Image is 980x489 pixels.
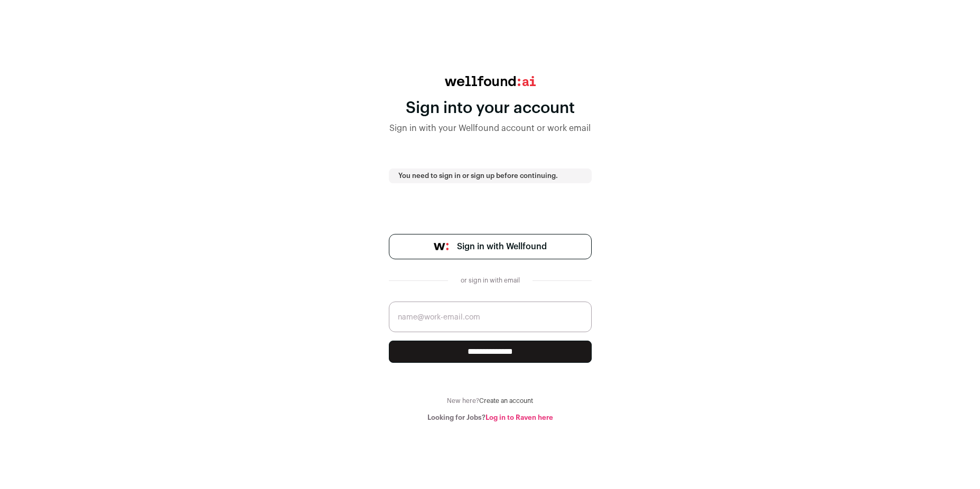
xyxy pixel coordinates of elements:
a: Log in to Raven here [486,414,553,421]
img: wellfound:ai [445,76,536,86]
span: Sign in with Wellfound [457,240,547,253]
input: name@work-email.com [389,302,592,332]
div: New here? [389,397,592,405]
img: wellfound-symbol-flush-black-fb3c872781a75f747ccb3a119075da62bfe97bd399995f84a933054e44a575c4.png [434,243,449,250]
div: Looking for Jobs? [389,413,592,422]
div: or sign in with email [456,276,524,285]
a: Create an account [479,398,533,404]
p: You need to sign in or sign up before continuing. [398,172,582,180]
div: Sign in with your Wellfound account or work email [389,122,592,135]
a: Sign in with Wellfound [389,234,592,259]
div: Sign into your account [389,99,592,118]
